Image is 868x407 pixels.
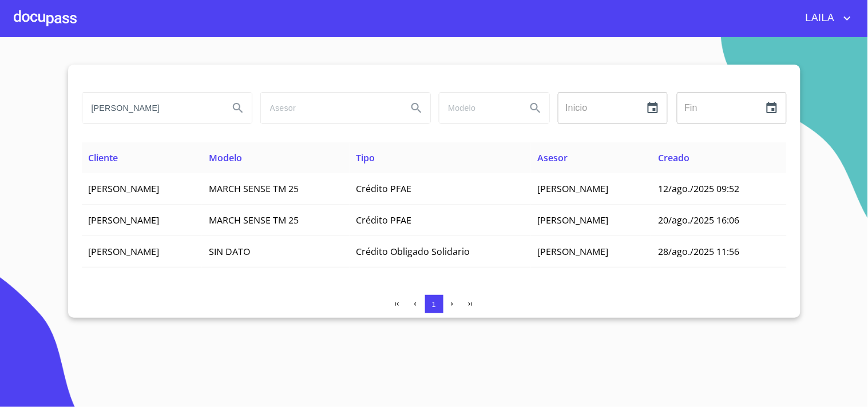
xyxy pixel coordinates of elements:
[356,182,412,195] span: Crédito PFAE
[356,214,412,226] span: Crédito PFAE
[522,94,549,122] button: Search
[658,214,739,226] span: 20/ago./2025 16:06
[538,214,609,226] span: [PERSON_NAME]
[209,245,250,258] span: SIN DATO
[432,300,436,309] span: 1
[538,151,568,164] span: Asesor
[403,94,430,122] button: Search
[356,151,375,164] span: Tipo
[209,151,242,164] span: Modelo
[425,295,443,313] button: 1
[224,94,252,122] button: Search
[658,245,739,258] span: 28/ago./2025 11:56
[209,182,299,195] span: MARCH SENSE TM 25
[89,214,160,226] span: [PERSON_NAME]
[209,214,299,226] span: MARCH SENSE TM 25
[538,245,609,258] span: [PERSON_NAME]
[797,9,841,27] span: LAILA
[658,151,689,164] span: Creado
[538,182,609,195] span: [PERSON_NAME]
[439,93,517,123] input: search
[356,245,470,258] span: Crédito Obligado Solidario
[658,182,739,195] span: 12/ago./2025 09:52
[89,151,118,164] span: Cliente
[89,182,160,195] span: [PERSON_NAME]
[797,9,854,27] button: account of current user
[82,93,220,123] input: search
[89,245,160,258] span: [PERSON_NAME]
[261,93,398,123] input: search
